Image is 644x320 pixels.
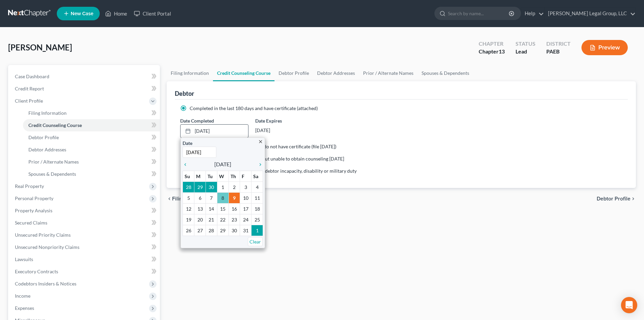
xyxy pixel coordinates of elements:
td: 25 [252,214,263,225]
a: Filing Information [23,107,160,119]
a: Debtor Addresses [313,65,359,81]
a: Prior / Alternate Names [359,65,418,81]
a: [DATE] [181,125,248,137]
span: New Case [71,11,93,16]
td: 29 [194,182,206,192]
td: 3 [240,182,252,192]
td: 27 [194,225,206,236]
i: close [258,139,263,144]
td: 31 [240,225,252,236]
div: Chapter [479,40,505,48]
td: 15 [217,203,229,214]
a: Executory Contracts [9,265,160,278]
span: Filing Information [28,110,67,116]
th: W [217,171,229,182]
label: Date [183,140,192,147]
span: Prior / Alternate Names [28,159,79,165]
a: Secured Claims [9,217,160,229]
span: Exigent circumstances - requested but unable to obtain counseling [DATE] [190,156,344,162]
th: Th [229,171,240,182]
span: Credit Report [15,86,44,91]
a: Debtor Profile [23,131,160,144]
button: chevron_left Filing Information [167,196,214,201]
td: 10 [240,192,252,203]
td: 17 [240,203,252,214]
td: 5 [183,192,194,203]
i: chevron_left [167,196,172,201]
td: 22 [217,214,229,225]
a: chevron_right [254,160,263,168]
th: Tu [206,171,217,182]
span: 13 [499,48,505,55]
td: 21 [206,214,217,225]
i: chevron_right [254,162,263,167]
td: 19 [183,214,194,225]
a: Clear [248,237,263,246]
div: Status [516,40,535,48]
span: Expenses [15,305,34,311]
span: Executory Contracts [15,269,58,274]
td: 1 [217,182,229,192]
span: Completed in the last 180 days and have certificate (attached) [190,105,318,111]
a: Case Dashboard [9,70,160,83]
a: Filing Information [167,65,213,81]
td: 14 [206,203,217,214]
span: Unsecured Nonpriority Claims [15,244,79,250]
span: [PERSON_NAME] [8,42,72,52]
td: 30 [206,182,217,192]
a: Help [521,7,544,20]
span: Spouses & Dependents [28,171,76,177]
td: 13 [194,203,206,214]
span: Debtor Profile [28,134,59,140]
span: Counseling not required because of debtor incapacity, disability or military duty [190,168,357,174]
label: Date Expires [255,117,323,124]
th: Su [183,171,194,182]
i: chevron_right [630,196,636,201]
td: 28 [206,225,217,236]
span: Filing Information [172,196,214,201]
a: Unsecured Nonpriority Claims [9,241,160,253]
div: PAEB [546,48,571,56]
span: Lawsuits [15,256,33,262]
div: Debtor [175,89,194,98]
span: Personal Property [15,195,53,201]
a: Home [102,7,130,20]
td: 4 [252,182,263,192]
a: Property Analysis [9,205,160,217]
button: Debtor Profile chevron_right [597,196,636,201]
a: chevron_left [183,160,191,168]
td: 24 [240,214,252,225]
td: 29 [217,225,229,236]
span: Credit Counseling Course [28,122,82,128]
td: 6 [194,192,206,203]
span: Codebtors Insiders & Notices [15,281,76,286]
span: Property Analysis [15,208,52,213]
i: chevron_left [183,162,191,167]
td: 12 [183,203,194,214]
a: Client Portal [130,7,174,20]
div: Lead [516,48,535,56]
span: Case Dashboard [15,73,49,79]
td: 9 [229,192,240,203]
span: Debtor Profile [597,196,630,201]
td: 18 [252,203,263,214]
a: Unsecured Priority Claims [9,229,160,241]
div: [DATE] [255,124,323,136]
td: 11 [252,192,263,203]
a: close [258,137,263,145]
input: Search by name... [448,7,510,20]
a: Credit Counseling Course [213,65,275,81]
a: Debtor Addresses [23,144,160,156]
input: 1/1/2013 [183,147,216,158]
span: Unsecured Priority Claims [15,232,71,238]
span: Secured Claims [15,220,47,226]
a: Lawsuits [9,253,160,265]
a: Prior / Alternate Names [23,156,160,168]
td: 7 [206,192,217,203]
td: 20 [194,214,206,225]
a: Credit Counseling Course [23,119,160,131]
div: Open Intercom Messenger [621,297,637,313]
td: 16 [229,203,240,214]
span: Income [15,293,30,299]
td: 8 [217,192,229,203]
